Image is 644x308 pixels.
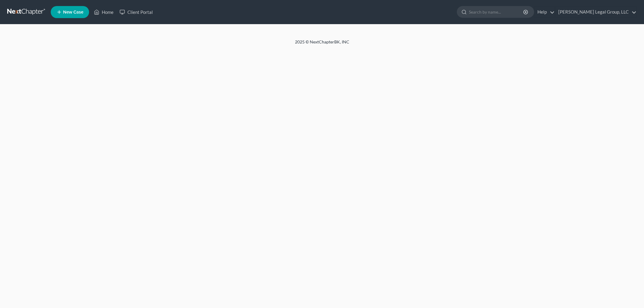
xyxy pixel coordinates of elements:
a: Client Portal [117,7,156,17]
input: Search by name... [469,6,524,17]
a: Home [91,7,117,17]
div: 2025 © NextChapterBK, INC [150,39,494,50]
a: Help [534,7,555,17]
a: [PERSON_NAME] Legal Group, LLC [555,7,636,17]
span: New Case [63,10,83,14]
